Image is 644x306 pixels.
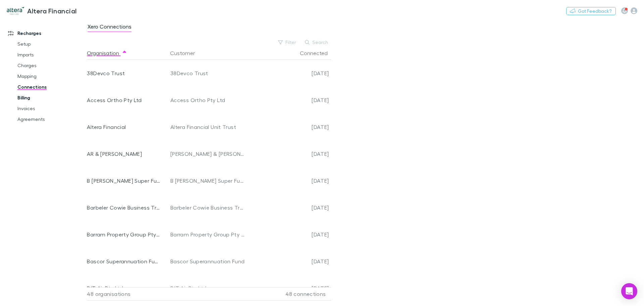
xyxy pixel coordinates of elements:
div: 38Devco Trust [87,60,161,87]
a: Charges [11,60,91,71]
div: [DATE] [248,194,329,221]
div: Access Ortho Pty Ltd [170,87,246,114]
div: 38Devco Trust [170,60,246,87]
button: Got Feedback? [566,7,616,15]
div: BJT Air Pty Ltd [87,275,161,302]
a: Agreements [11,114,91,125]
div: Altera Financial [87,114,161,140]
button: Search [302,38,332,46]
button: Organisation [87,46,127,60]
a: Imports [11,49,91,60]
div: Open Intercom Messenger [621,283,637,299]
div: B [PERSON_NAME] Super Fund [87,167,161,194]
div: [DATE] [248,60,329,87]
div: [DATE] [248,114,329,140]
div: Altera Financial Unit Trust [170,114,246,140]
a: Altera Financial [3,3,81,19]
a: Billing [11,92,91,103]
div: [DATE] [248,275,329,302]
button: Connected [300,46,336,60]
div: [DATE] [248,87,329,114]
div: Access Ortho Pty Ltd [87,87,161,114]
div: Barram Property Group Pty Ltd [170,221,246,248]
div: Barram Property Group Pty Ltd [87,221,161,248]
div: [PERSON_NAME] & [PERSON_NAME] [170,140,246,167]
div: B [PERSON_NAME] Super Fund [170,167,246,194]
div: Barbeler Cowie Business Trust [87,194,161,221]
div: [DATE] [248,167,329,194]
div: 48 connections [248,287,328,301]
div: AR & [PERSON_NAME] [87,140,161,167]
div: Bascor Superannuation Fund [170,248,246,275]
a: Setup [11,39,91,49]
div: [DATE] [248,140,329,167]
button: Filter [275,38,300,46]
button: Customer [170,46,203,60]
div: Bascor Superannuation Fund [87,248,161,275]
div: Barbeler Cowie Business Trust [170,194,246,221]
img: Altera Financial's Logo [7,7,24,15]
a: Recharges [1,28,91,39]
div: [DATE] [248,248,329,275]
a: Invoices [11,103,91,114]
a: Connections [11,82,91,92]
span: Xero Connections [88,23,131,32]
div: [DATE] [248,221,329,248]
a: Mapping [11,71,91,82]
div: BJT Air Pty Ltd [170,275,246,302]
h3: Altera Financial [27,7,76,15]
div: 48 organisations [87,287,167,301]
